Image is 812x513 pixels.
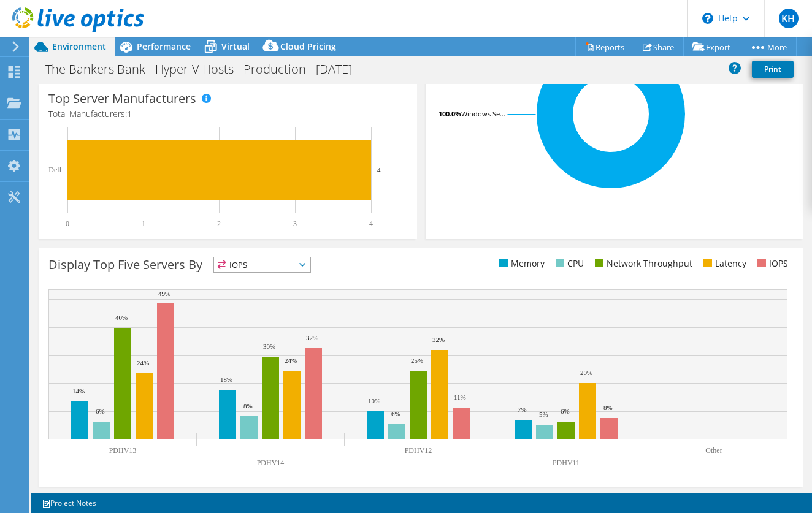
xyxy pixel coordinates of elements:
[72,387,85,395] text: 14%
[217,219,221,228] text: 2
[263,343,275,350] text: 30%
[369,219,373,228] text: 4
[740,37,797,56] a: More
[158,290,170,297] text: 49%
[496,257,545,270] li: Memory
[439,109,461,118] tspan: 100.0%
[137,40,191,52] span: Performance
[518,406,527,413] text: 7%
[377,166,381,173] text: 4
[553,257,584,270] li: CPU
[683,37,740,56] a: Export
[109,446,137,455] text: PDHV13
[48,92,196,105] h3: Top Server Manufacturers
[539,411,548,418] text: 5%
[48,107,408,121] h4: Total Manufacturers:
[52,40,106,52] span: Environment
[580,369,592,376] text: 20%
[575,37,634,56] a: Reports
[411,357,423,364] text: 25%
[33,495,105,511] a: Project Notes
[257,458,285,467] text: PDHV14
[752,61,794,78] a: Print
[754,257,788,270] li: IOPS
[66,219,69,228] text: 0
[405,446,432,455] text: PDHV12
[561,408,570,415] text: 6%
[368,397,380,405] text: 10%
[40,63,371,76] h1: The Bankers Bank - Hyper-V Hosts - Production - [DATE]
[280,40,336,52] span: Cloud Pricing
[214,257,310,272] span: IOPS
[221,40,250,52] span: Virtual
[285,357,297,364] text: 24%
[306,334,318,341] text: 32%
[700,257,746,270] li: Latency
[391,410,400,417] text: 6%
[115,314,128,321] text: 40%
[634,37,684,56] a: Share
[293,219,297,228] text: 3
[592,257,692,270] li: Network Throughput
[603,404,613,411] text: 8%
[461,109,505,118] tspan: Windows Se...
[220,376,232,383] text: 18%
[705,446,722,455] text: Other
[779,9,799,28] span: KH
[432,336,445,343] text: 32%
[127,108,132,120] span: 1
[48,165,61,174] text: Dell
[142,219,145,228] text: 1
[702,13,713,24] svg: \n
[137,359,149,367] text: 24%
[553,458,580,467] text: PDHV11
[454,393,466,401] text: 11%
[96,408,105,415] text: 6%
[243,402,253,409] text: 8%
